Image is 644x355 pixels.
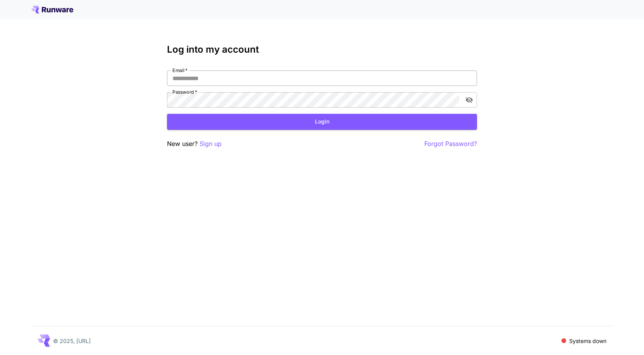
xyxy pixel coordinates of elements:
button: Login [167,114,477,130]
p: Systems down [569,337,606,345]
p: © 2025, [URL] [53,337,91,345]
p: New user? [167,139,222,149]
button: Forgot Password? [424,139,477,149]
button: toggle password visibility [462,93,476,107]
h3: Log into my account [167,44,477,55]
label: Password [172,89,197,95]
button: Sign up [200,139,222,149]
label: Email [172,67,188,74]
